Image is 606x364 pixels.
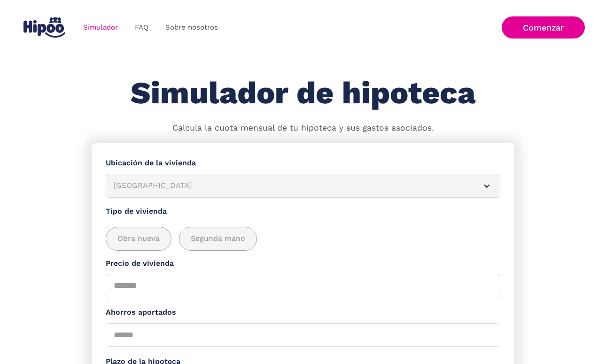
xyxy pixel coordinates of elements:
a: Comenzar [502,16,585,39]
article: [GEOGRAPHIC_DATA] [106,174,500,198]
div: add_description_here [106,227,500,251]
span: Obra nueva [117,233,160,245]
a: Simulador [75,18,126,37]
a: home [21,14,67,41]
label: Ubicación de la vivienda [106,157,500,169]
h1: Simulador de hipoteca [131,76,475,110]
label: Ahorros aportados [106,307,500,318]
a: FAQ [126,18,157,37]
div: [GEOGRAPHIC_DATA] [114,180,470,192]
p: Calcula la cuota mensual de tu hipoteca y sus gastos asociados. [172,122,434,134]
a: Sobre nosotros [157,18,226,37]
span: Segunda mano [191,233,245,245]
label: Precio de vivienda [106,258,500,270]
label: Tipo de vivienda [106,206,500,217]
